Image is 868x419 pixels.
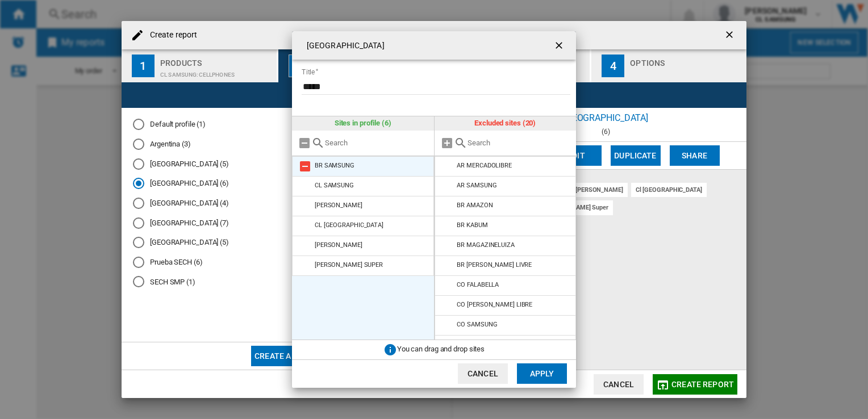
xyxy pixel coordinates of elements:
button: getI18NText('BUTTONS.CLOSE_DIALOG') [549,34,571,57]
div: BR KABUM [457,221,487,229]
div: Excluded sites (20) [435,116,577,130]
div: [PERSON_NAME] [315,202,362,209]
div: CO [PERSON_NAME] LIBRE [457,301,532,308]
md-icon: Remove all [298,136,311,150]
div: AR MERCADOLIBRE [457,162,512,169]
div: AR SAMSUNG [457,182,496,189]
div: CO SAMSUNG [457,321,497,328]
div: CO FALABELLA [457,281,499,288]
ng-md-icon: getI18NText('BUTTONS.CLOSE_DIALOG') [553,40,567,53]
input: Search [325,139,428,147]
md-icon: Add all [440,136,454,150]
div: BR AMAZON [457,202,493,209]
div: Sites in profile (6) [292,116,434,130]
button: Apply [517,363,567,384]
input: Search [468,139,571,147]
div: BR MAGAZINELUIZA [457,241,514,249]
span: You can drag and drop sites [397,345,485,353]
button: Cancel [458,363,508,384]
div: BR [PERSON_NAME] LIVRE [457,261,532,269]
div: CL SAMSUNG [315,182,354,189]
div: [PERSON_NAME] [315,241,362,249]
div: BR SAMSUNG [315,162,354,169]
div: [PERSON_NAME] SUPER [315,261,383,269]
h4: [GEOGRAPHIC_DATA] [301,40,385,52]
div: CL [GEOGRAPHIC_DATA] [315,221,383,229]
